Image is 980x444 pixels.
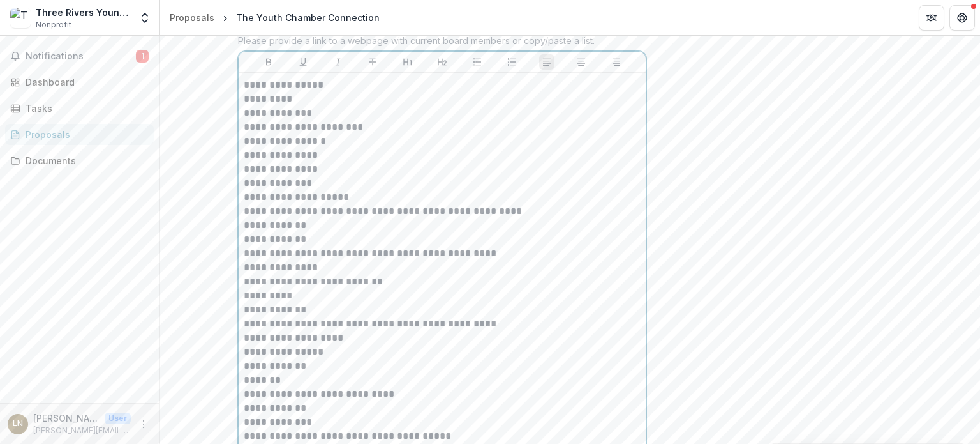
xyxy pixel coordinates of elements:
button: Get Help [949,5,975,31]
p: [PERSON_NAME][EMAIL_ADDRESS][DOMAIN_NAME] [33,425,131,436]
div: Dashboard [26,75,144,89]
button: Strike [365,54,380,70]
button: Heading 1 [400,54,415,70]
div: Documents [26,154,144,167]
div: Lindsey Nova [13,420,23,428]
button: Notifications1 [5,46,154,66]
p: [PERSON_NAME] [33,411,100,425]
div: Proposals [170,11,214,24]
span: Nonprofit [36,19,71,31]
button: Italicize [330,54,346,70]
button: Bullet List [470,54,485,70]
button: Underline [295,54,311,70]
span: Notifications [26,51,136,62]
span: 1 [136,50,149,63]
button: Align Center [574,54,589,70]
button: Align Right [609,54,624,70]
button: More [136,417,151,432]
div: Three Rivers Young Peoples Orchestras [36,6,131,19]
nav: breadcrumb [165,8,385,27]
div: Please provide a link to a webpage with current board members or copy/paste a list. [238,35,646,51]
div: Proposals [26,128,144,141]
a: Documents [5,150,154,171]
button: Open entity switcher [136,5,154,31]
a: Tasks [5,98,154,119]
div: Tasks [26,102,144,115]
a: Proposals [5,124,154,145]
button: Partners [919,5,944,31]
button: Bold [261,54,276,70]
p: User [105,413,131,424]
img: Three Rivers Young Peoples Orchestras [10,8,31,28]
a: Proposals [165,8,219,27]
button: Align Left [539,54,554,70]
div: The Youth Chamber Connection [236,11,380,24]
a: Dashboard [5,72,154,93]
button: Heading 2 [434,54,450,70]
button: Ordered List [504,54,519,70]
